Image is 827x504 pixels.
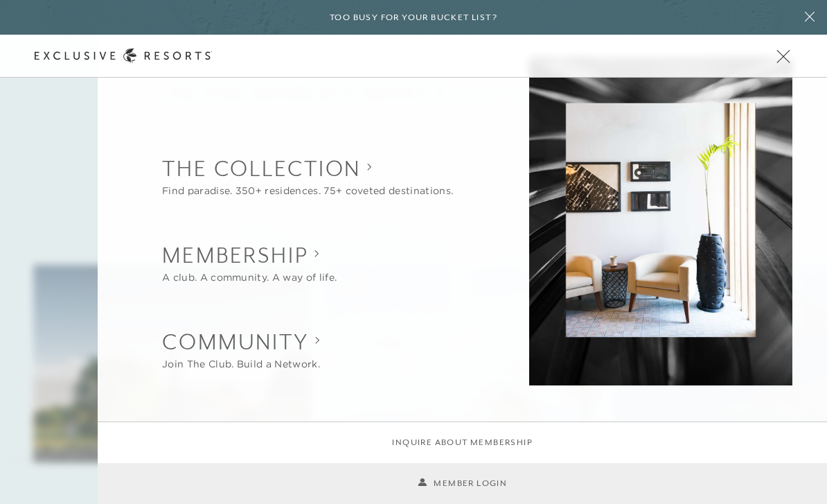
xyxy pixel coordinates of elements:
h2: The Collection [162,153,453,184]
h2: Community [162,327,320,357]
button: Open navigation [774,51,792,61]
iframe: Qualified Messenger [813,490,827,504]
div: Join The Club. Build a Network. [162,357,320,372]
a: Inquire about membership [392,436,533,449]
h6: Too busy for your bucket list? [330,11,497,24]
a: Member Login [418,477,507,490]
button: Show Membership sub-navigation [162,240,337,285]
h2: Membership [162,240,337,270]
button: Show Community sub-navigation [162,327,320,372]
button: Show The Collection sub-navigation [162,153,453,198]
div: A club. A community. A way of life. [162,270,337,285]
div: Find paradise. 350+ residences. 75+ coveted destinations. [162,184,453,198]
